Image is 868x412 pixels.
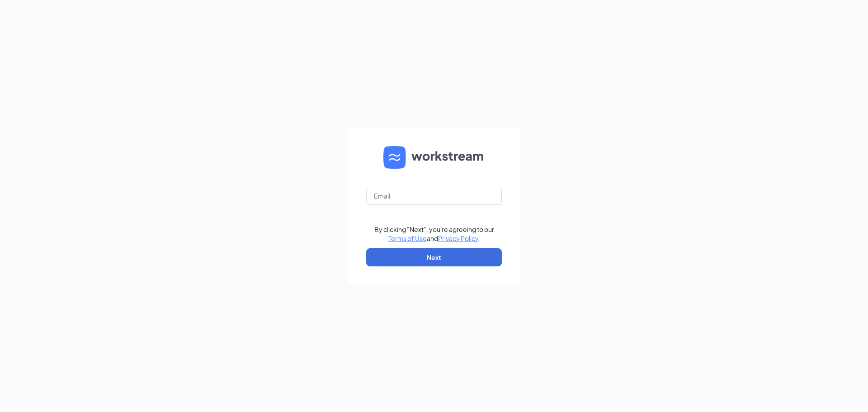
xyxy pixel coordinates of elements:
button: Next [366,248,502,266]
a: Privacy Policy [438,234,478,242]
a: Terms of Use [388,234,427,242]
img: WS logo and Workstream text [383,146,485,169]
div: By clicking "Next", you're agreeing to our and . [374,225,494,243]
input: Email [366,187,502,205]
